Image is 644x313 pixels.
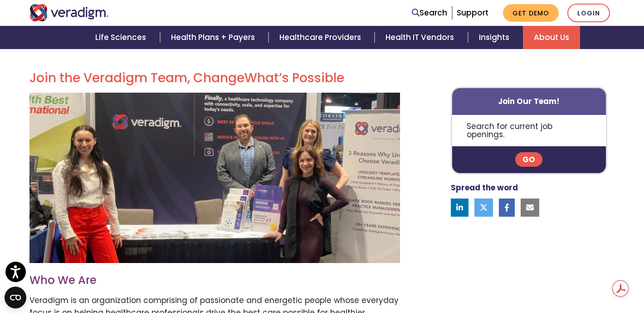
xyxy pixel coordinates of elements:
a: Health Plans + Payers [160,26,268,49]
a: Login [567,4,610,22]
a: Support [457,7,488,18]
a: Life Sciences [84,26,160,49]
h3: Who We Are [29,274,400,287]
a: Health IT Vendors [375,26,468,49]
a: Healthcare Providers [268,26,375,49]
a: Go [515,153,542,167]
strong: Join Our Team! [498,96,560,107]
a: Insights [468,26,523,49]
a: Search [412,7,447,19]
p: Search for current job openings. [452,115,606,146]
a: Get Demo [503,4,559,22]
strong: Spread the word [451,183,518,194]
button: Open CMP widget [5,287,26,308]
a: About Us [523,26,580,49]
span: What’s Possible [244,69,344,87]
img: Veradigm logo [29,4,109,21]
h2: Join the Veradigm Team, Change [29,70,400,86]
